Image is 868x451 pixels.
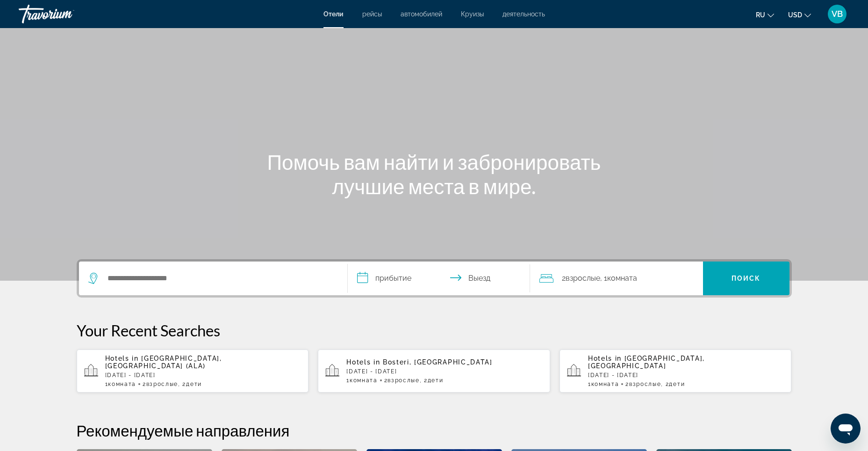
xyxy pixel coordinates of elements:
[346,377,377,384] span: 1
[350,377,378,384] span: Комната
[625,381,661,387] span: 2
[105,355,139,362] span: Hotels in
[832,9,843,19] span: VB
[77,321,792,340] p: Your Recent Searches
[77,349,309,393] button: Hotels in [GEOGRAPHIC_DATA], [GEOGRAPHIC_DATA] (ALA)[DATE] - [DATE]1Комната2Взрослые, 2Дети
[401,10,442,18] a: автомобилей
[732,275,761,282] span: Поиск
[348,262,530,295] button: Select check in and out date
[591,381,619,387] span: Комната
[588,372,784,378] p: [DATE] - [DATE]
[502,10,545,18] a: деятельность
[588,355,622,362] span: Hotels in
[756,11,765,19] span: ru
[77,421,792,440] h2: Рекомендуемые направления
[105,355,222,370] span: [GEOGRAPHIC_DATA], [GEOGRAPHIC_DATA] (ALA)
[566,274,600,283] span: Взрослые
[346,368,543,375] p: [DATE] - [DATE]
[146,381,178,387] span: Взрослые
[105,381,136,387] span: 1
[428,377,444,384] span: Дети
[259,150,610,198] h1: Помочь вам найти и забронировать лучшие места в мире.
[562,272,600,285] span: 2
[831,414,861,444] iframe: Кнопка запуска окна обмена сообщениями
[588,355,705,370] span: [GEOGRAPHIC_DATA], [GEOGRAPHIC_DATA]
[788,11,802,19] span: USD
[19,2,112,26] a: Travorium
[107,271,333,285] input: Search hotel destination
[661,381,685,387] span: , 2
[530,262,703,295] button: Travelers: 2 adults, 0 children
[756,8,774,22] button: Change language
[79,262,789,295] div: Search widget
[143,381,178,387] span: 2
[420,377,444,384] span: , 2
[461,10,484,18] a: Круизы
[384,377,420,384] span: 2
[186,381,202,387] span: Дети
[560,349,792,393] button: Hotels in [GEOGRAPHIC_DATA], [GEOGRAPHIC_DATA][DATE] - [DATE]1Комната2Взрослые, 2Дети
[318,349,550,393] button: Hotels in Bosteri, [GEOGRAPHIC_DATA][DATE] - [DATE]1Комната2Взрослые, 2Дети
[607,274,637,283] span: Комната
[108,381,136,387] span: Комната
[600,272,637,285] span: , 1
[323,10,344,18] a: Отели
[387,377,419,384] span: Взрослые
[703,262,789,295] button: Search
[788,8,811,22] button: Change currency
[629,381,661,387] span: Взрослые
[588,381,619,387] span: 1
[105,372,301,378] p: [DATE] - [DATE]
[178,381,202,387] span: , 2
[383,358,493,366] span: Bosteri, [GEOGRAPHIC_DATA]
[669,381,685,387] span: Дети
[362,10,382,18] a: рейсы
[346,358,380,366] span: Hotels in
[825,4,849,24] button: User Menu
